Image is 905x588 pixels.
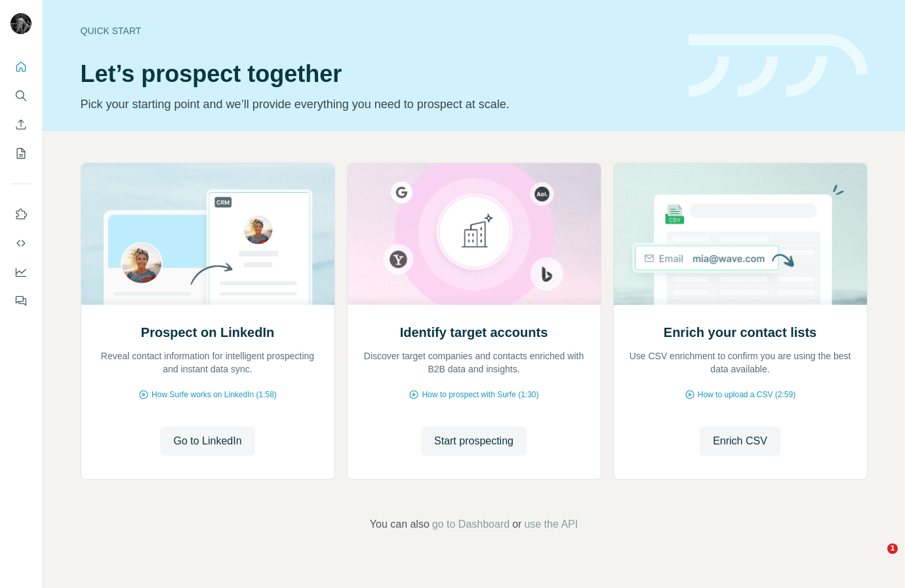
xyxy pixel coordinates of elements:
[10,203,31,226] button: Use Surfe on LinkedIn
[81,24,673,37] div: Quick start
[173,433,241,449] span: Go to LinkedIn
[141,323,274,342] h2: Prospect on LinkedIn
[689,34,868,98] img: banner
[10,260,31,284] button: Dashboard
[10,84,31,108] button: Search
[422,389,538,401] span: How to prospect with Surfe (1:30)
[151,389,277,401] span: How Surfe works on LinkedIn (1:58)
[81,163,335,305] img: Prospect on LinkedIn
[613,163,868,305] img: Enrich your contact lists
[10,55,31,79] button: Quick start
[10,231,31,255] button: Use Surfe API
[81,95,673,113] p: Pick your starting point and we’ll provide everything you need to prospect at scale.
[887,543,898,554] span: 1
[10,113,31,136] button: Enrich CSV
[664,323,816,342] h2: Enrich your contact lists
[370,517,430,532] span: You can also
[698,389,795,401] span: How to upload a CSV (2:59)
[860,543,892,575] iframe: Intercom live chat
[347,163,601,305] img: Identify target accounts
[512,517,521,532] span: or
[627,349,854,376] p: Use CSV enrichment to confirm you are using the best data available.
[421,427,527,456] button: Start prospecting
[713,433,767,449] span: Enrich CSV
[524,517,578,532] button: use the API
[400,323,548,342] h2: Identify target accounts
[10,13,31,34] img: Avatar
[434,433,513,449] span: Start prospecting
[361,349,588,376] p: Discover target companies and contacts enriched with B2B data and insights.
[160,427,254,456] button: Go to LinkedIn
[10,142,31,165] button: My lists
[94,349,321,376] p: Reveal contact information for intelligent prospecting and instant data sync.
[81,61,673,87] h1: Let’s prospect together
[10,289,31,313] button: Feedback
[700,427,780,456] button: Enrich CSV
[432,517,510,532] button: go to Dashboard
